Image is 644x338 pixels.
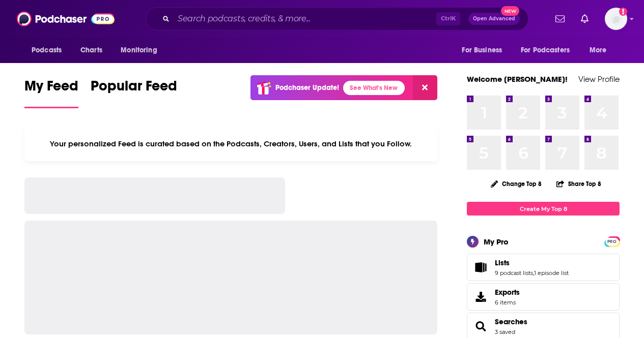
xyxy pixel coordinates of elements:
[484,237,509,247] div: My Pro
[495,317,527,326] a: Searches
[470,290,491,304] span: Exports
[606,238,618,245] span: PRO
[470,260,491,274] a: Lists
[495,299,520,306] span: 6 items
[590,43,607,57] span: More
[24,127,437,161] div: Your personalized Feed is curated based on the Podcasts, Creators, Users, and Lists that you Follow.
[24,77,78,101] span: My Feed
[495,269,533,276] a: 9 podcast lists
[467,254,620,281] span: Lists
[578,74,620,84] a: View Profile
[521,43,570,57] span: For Podcasters
[514,41,584,60] button: open menu
[606,237,618,245] a: PRO
[534,269,569,276] a: 1 episode list
[501,6,519,16] span: New
[485,177,548,190] button: Change Top 8
[146,7,528,30] div: Search podcasts, credits, & more...
[605,8,627,30] img: User Profile
[495,288,520,297] span: Exports
[24,77,78,108] a: My Feed
[533,269,534,276] span: ,
[91,77,177,108] a: Popular Feed
[121,43,157,57] span: Monitoring
[32,43,62,57] span: Podcasts
[551,10,569,27] a: Show notifications dropdown
[462,43,502,57] span: For Business
[605,8,627,30] span: Logged in as gabrielle.gantz
[619,8,627,16] svg: Add a profile image
[473,16,515,21] span: Open Advanced
[174,11,436,27] input: Search podcasts, credits, & more...
[467,283,620,311] a: Exports
[470,319,491,333] a: Searches
[17,9,115,28] img: Podchaser - Follow, Share and Rate Podcasts
[80,43,102,57] span: Charts
[74,41,108,60] a: Charts
[275,83,339,92] p: Podchaser Update!
[605,8,627,30] button: Show profile menu
[436,12,460,25] span: Ctrl K
[114,41,170,60] button: open menu
[91,77,177,101] span: Popular Feed
[468,13,520,25] button: Open AdvancedNew
[495,328,515,335] a: 3 saved
[582,41,620,60] button: open menu
[467,202,620,216] a: Create My Top 8
[343,81,405,95] a: See What's New
[577,10,593,27] a: Show notifications dropdown
[556,174,602,194] button: Share Top 8
[495,258,569,267] a: Lists
[495,258,510,267] span: Lists
[24,41,75,60] button: open menu
[455,41,515,60] button: open menu
[467,74,568,84] a: Welcome [PERSON_NAME]!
